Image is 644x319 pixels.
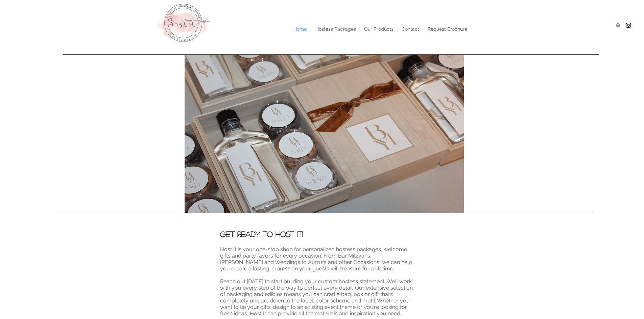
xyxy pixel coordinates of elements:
[398,24,423,34] p: Contact
[423,24,472,34] a: Request Brochure
[424,24,471,34] p: Request Brochure
[361,24,397,34] p: Our Products
[187,24,472,34] nav: Site
[220,230,303,238] span: Get Ready to Host It!
[615,22,632,29] ul: Social Bar
[185,55,464,213] img: IMG_3857.JPG
[289,24,311,34] a: Home
[220,246,412,272] span: Host It is your one-stop shop for personalized hostess packages, welcome gifts and party favors f...
[311,24,360,34] a: Hostess Packages
[397,24,423,34] a: Contact
[615,22,622,29] img: Blogger
[312,24,359,34] p: Hostess Packages
[220,278,413,317] span: Reach out [DATE] to start building your custom hostess statement. We’ll work with you every step ...
[360,24,397,34] a: Our Products
[625,22,632,29] img: Hostitny
[290,24,310,34] p: Home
